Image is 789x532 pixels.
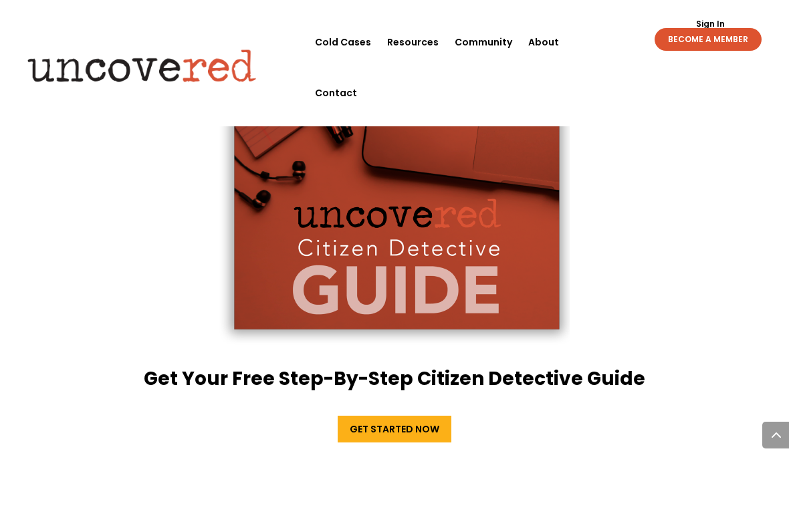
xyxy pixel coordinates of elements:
[315,68,357,118] a: Contact
[79,366,710,398] h4: Get Your Free Step-By-Step Citizen Detective Guide
[338,416,451,442] a: Get Started Now
[17,40,267,91] img: Uncovered logo
[387,17,439,68] a: Resources
[689,20,732,28] a: Sign In
[528,17,559,68] a: About
[315,17,371,68] a: Cold Cases
[455,17,512,68] a: Community
[655,28,762,51] a: BECOME A MEMBER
